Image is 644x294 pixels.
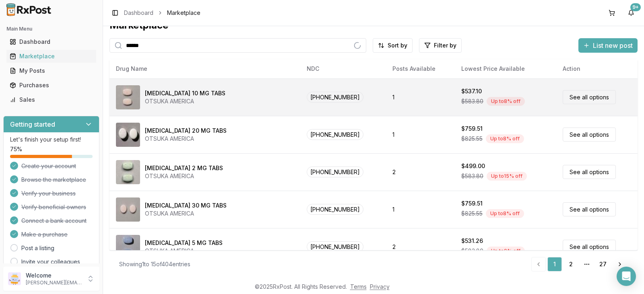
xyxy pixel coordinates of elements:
[373,38,413,53] button: Sort by
[21,217,87,225] span: Connect a bank account
[461,199,483,208] div: $759.51
[578,42,638,50] a: List new post
[486,209,524,218] div: Up to 8 % off
[21,258,80,266] a: Invite your colleagues
[21,189,76,197] span: Verify your business
[461,247,483,255] span: $583.80
[3,93,99,106] button: Sales
[26,271,82,280] p: Welcome
[3,79,99,92] button: Purchases
[6,64,96,78] a: My Posts
[10,96,93,104] div: Sales
[124,9,200,17] nav: breadcrumb
[21,230,68,238] span: Make a purchase
[350,283,367,290] a: Terms
[563,127,616,142] a: See all options
[630,3,641,11] div: 9+
[116,123,140,147] img: Abilify 20 MG TABS
[307,129,363,140] span: [PHONE_NUMBER]
[307,167,363,177] span: [PHONE_NUMBER]
[461,162,485,170] div: $499.00
[116,235,140,259] img: Abilify 5 MG TABS
[10,119,55,129] h3: Getting started
[487,247,525,255] div: Up to 9 % off
[3,35,99,48] button: Dashboard
[563,257,578,271] a: 2
[6,93,96,107] a: Sales
[563,202,616,216] a: See all options
[578,38,638,53] button: List new post
[145,247,223,255] div: OTSUKA AMERICA
[386,59,455,78] th: Posts Available
[116,197,140,222] img: Abilify 30 MG TABS
[116,85,140,109] img: Abilify 10 MG TABS
[461,87,482,95] div: $537.10
[6,35,96,49] a: Dashboard
[596,257,610,271] a: 27
[145,97,225,105] div: OTSUKA AMERICA
[116,160,140,184] img: Abilify 2 MG TABS
[145,89,225,97] div: [MEDICAL_DATA] 10 MG TABS
[10,67,93,75] div: My Posts
[461,125,483,133] div: $759.51
[119,260,190,268] div: Showing 1 to 15 of 404 entries
[145,135,227,143] div: OTSUKA AMERICA
[145,127,227,135] div: [MEDICAL_DATA] 20 MG TABS
[10,38,93,46] div: Dashboard
[10,136,93,144] p: Let's finish your setup first!
[300,59,386,78] th: NDC
[6,78,96,93] a: Purchases
[419,38,462,53] button: Filter by
[21,176,86,184] span: Browse the marketplace
[26,280,82,286] p: [PERSON_NAME][EMAIL_ADDRESS][DOMAIN_NAME]
[563,240,616,254] a: See all options
[6,26,96,32] h2: Main Menu
[455,59,556,78] th: Lowest Price Available
[547,257,562,271] a: 1
[307,241,363,252] span: [PHONE_NUMBER]
[487,172,527,181] div: Up to 15 % off
[556,59,638,78] th: Action
[461,172,483,180] span: $583.80
[6,49,96,64] a: Marketplace
[307,92,363,103] span: [PHONE_NUMBER]
[486,134,524,143] div: Up to 8 % off
[593,41,633,50] span: List new post
[563,165,616,179] a: See all options
[617,267,636,286] div: Open Intercom Messenger
[3,3,55,16] img: RxPost Logo
[461,210,483,218] span: $825.55
[625,6,638,19] button: 9+
[388,41,407,49] span: Sort by
[145,172,223,180] div: OTSUKA AMERICA
[109,59,300,78] th: Drug Name
[461,237,483,245] div: $531.26
[386,228,455,265] td: 2
[10,145,22,153] span: 75 %
[10,81,93,89] div: Purchases
[386,191,455,228] td: 1
[563,90,616,104] a: See all options
[307,204,363,215] span: [PHONE_NUMBER]
[612,257,628,271] a: Go to next page
[487,97,525,106] div: Up to 8 % off
[3,50,99,63] button: Marketplace
[386,116,455,153] td: 1
[8,272,21,285] img: User avatar
[461,135,483,143] span: $825.55
[167,9,200,17] span: Marketplace
[434,41,456,49] span: Filter by
[386,153,455,191] td: 2
[21,162,76,170] span: Create your account
[3,64,99,77] button: My Posts
[124,9,153,17] a: Dashboard
[21,203,86,211] span: Verify beneficial owners
[145,164,223,172] div: [MEDICAL_DATA] 2 MG TABS
[531,257,628,271] nav: pagination
[145,239,223,247] div: [MEDICAL_DATA] 5 MG TABS
[386,78,455,116] td: 1
[145,201,227,210] div: [MEDICAL_DATA] 30 MG TABS
[10,52,93,60] div: Marketplace
[21,244,54,252] a: Post a listing
[145,210,227,218] div: OTSUKA AMERICA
